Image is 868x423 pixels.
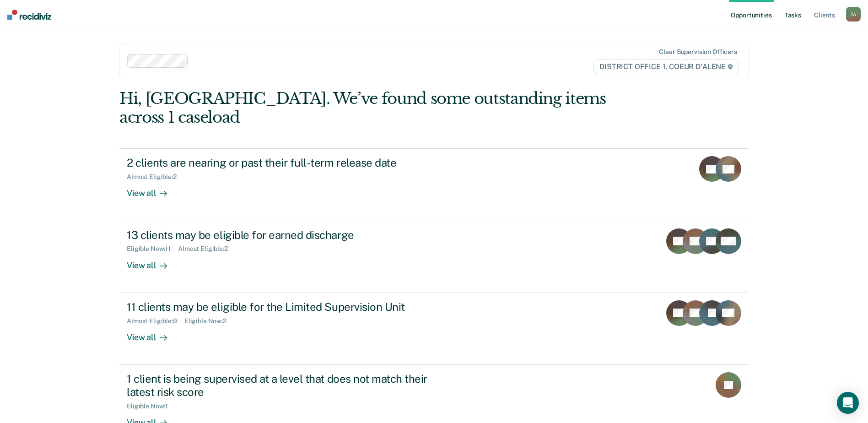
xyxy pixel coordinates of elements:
[119,221,749,293] a: 13 clients may be eligible for earned dischargeEligible Now:11Almost Eligible:2View all
[127,181,178,199] div: View all
[127,253,178,271] div: View all
[127,300,448,314] div: 11 clients may be eligible for the Limited Supervision Unit
[119,148,749,221] a: 2 clients are nearing or past their full-term release dateAlmost Eligible:2View all
[127,228,448,242] div: 13 clients may be eligible for earned discharge
[119,293,749,365] a: 11 clients may be eligible for the Limited Supervision UnitAlmost Eligible:9Eligible Now:2View all
[127,325,178,342] div: View all
[593,60,739,74] span: DISTRICT OFFICE 1, COEUR D'ALENE
[127,245,178,253] div: Eligible Now : 11
[178,245,235,253] div: Almost Eligible : 2
[7,10,51,20] img: Recidiviz
[127,402,175,410] div: Eligible Now : 1
[846,7,861,22] button: TA
[127,173,184,181] div: Almost Eligible : 2
[659,48,737,56] div: Clear supervision officers
[127,317,184,325] div: Almost Eligible : 9
[127,372,448,399] div: 1 client is being supervised at a level that does not match their latest risk score
[127,156,448,169] div: 2 clients are nearing or past their full-term release date
[846,7,861,22] div: T A
[837,392,859,414] div: Open Intercom Messenger
[184,317,234,325] div: Eligible Now : 2
[119,89,623,127] div: Hi, [GEOGRAPHIC_DATA]. We’ve found some outstanding items across 1 caseload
